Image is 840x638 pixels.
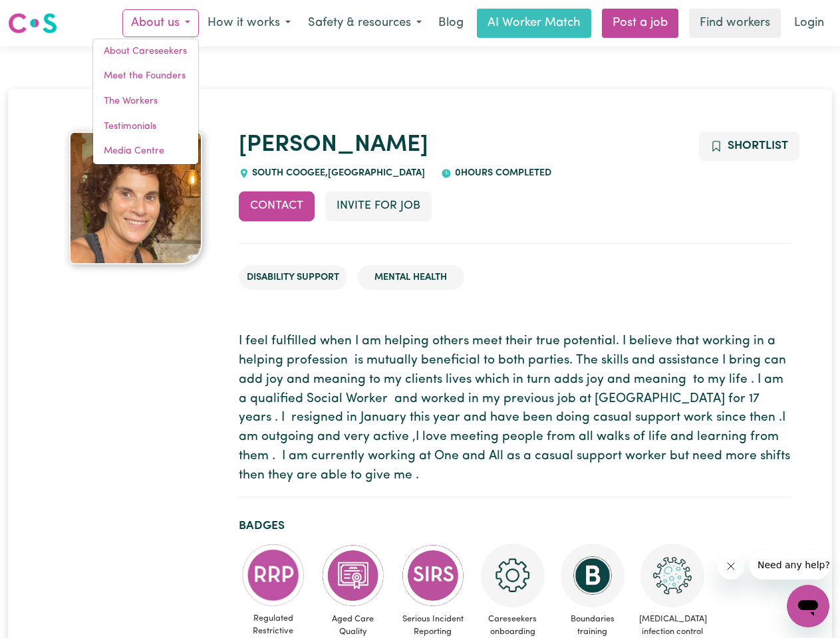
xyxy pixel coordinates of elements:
[728,140,788,152] span: Shortlist
[452,168,551,178] span: 0 hours completed
[8,8,57,39] a: Careseekers logo
[401,544,465,607] img: CS Academy: Serious Incident Reporting Scheme course completed
[8,11,57,35] img: Careseekers logo
[718,553,744,580] iframe: Close message
[299,9,430,37] button: Safety & resources
[239,519,791,533] h2: Badges
[358,265,464,290] li: Mental Health
[787,585,829,627] iframe: Button to launch messaging window
[481,544,545,607] img: CS Academy: Careseekers Onboarding course completed
[93,139,198,164] a: Media Centre
[430,9,472,38] a: Blog
[640,544,704,607] img: CS Academy: COVID-19 Infection Control Training course completed
[93,39,198,64] a: About Careseekers
[321,544,385,607] img: CS Academy: Aged Care Quality Standards & Code of Conduct course completed
[249,168,426,178] span: SOUTH COOGEE , [GEOGRAPHIC_DATA]
[689,9,781,38] a: Find workers
[241,544,305,607] img: CS Academy: Regulated Restrictive Practices course completed
[93,64,198,89] a: Meet the Founders
[49,132,223,265] a: Belinda's profile picture'
[93,114,198,140] a: Testimonials
[239,332,791,485] p: I feel fulfilled when I am helping others meet their true potential. I believe that working in a ...
[92,39,199,165] div: About us
[93,89,198,114] a: The Workers
[699,132,799,161] button: Add to shortlist
[8,9,80,20] span: Need any help?
[325,191,432,221] button: Invite for Job
[561,544,625,607] img: CS Academy: Boundaries in care and support work course completed
[239,134,428,157] a: [PERSON_NAME]
[786,9,832,38] a: Login
[239,191,315,221] button: Contact
[122,9,199,37] button: About us
[69,132,202,265] img: Belinda
[602,9,678,38] a: Post a job
[199,9,299,37] button: How it works
[477,9,591,38] a: AI Worker Match
[750,550,829,580] iframe: Message from company
[239,265,347,290] li: Disability Support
